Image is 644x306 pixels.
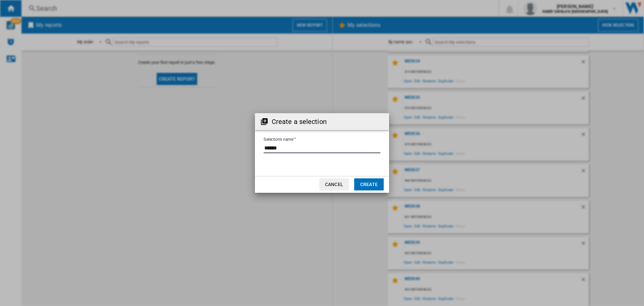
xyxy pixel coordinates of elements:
button: Create [354,178,384,190]
button: Cancel [319,178,349,190]
button: Close dialog [373,115,386,128]
h2: Create a selection [272,117,327,126]
md-dialog: {{::options.title}} {{::options.placeholder}} ... [255,113,389,192]
md-icon: Close dialog [376,118,384,126]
